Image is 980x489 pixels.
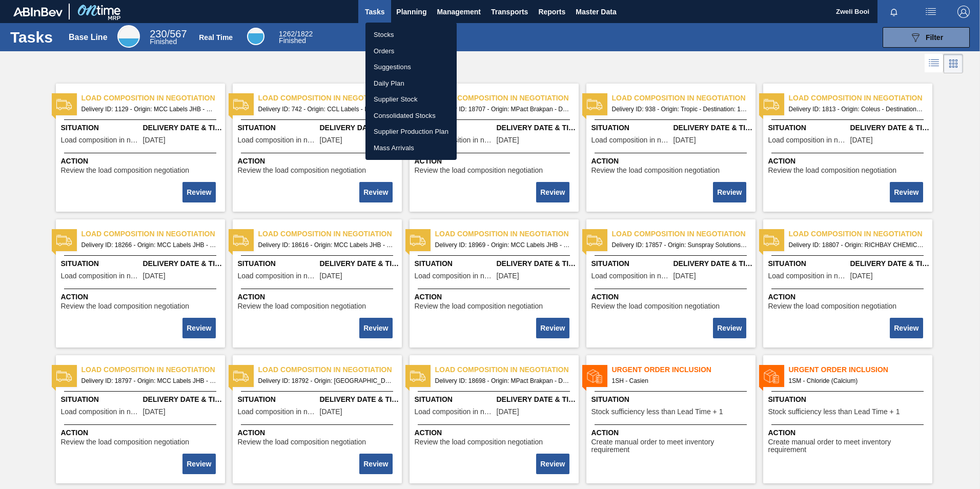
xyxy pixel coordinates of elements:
a: Mass Arrivals [365,140,457,156]
a: Suggestions [365,59,457,75]
a: Supplier Production Plan [365,124,457,140]
a: Supplier Stock [365,91,457,108]
a: Orders [365,43,457,59]
a: Daily Plan [365,75,457,92]
a: Stocks [365,27,457,43]
a: Consolidated Stocks [365,108,457,124]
